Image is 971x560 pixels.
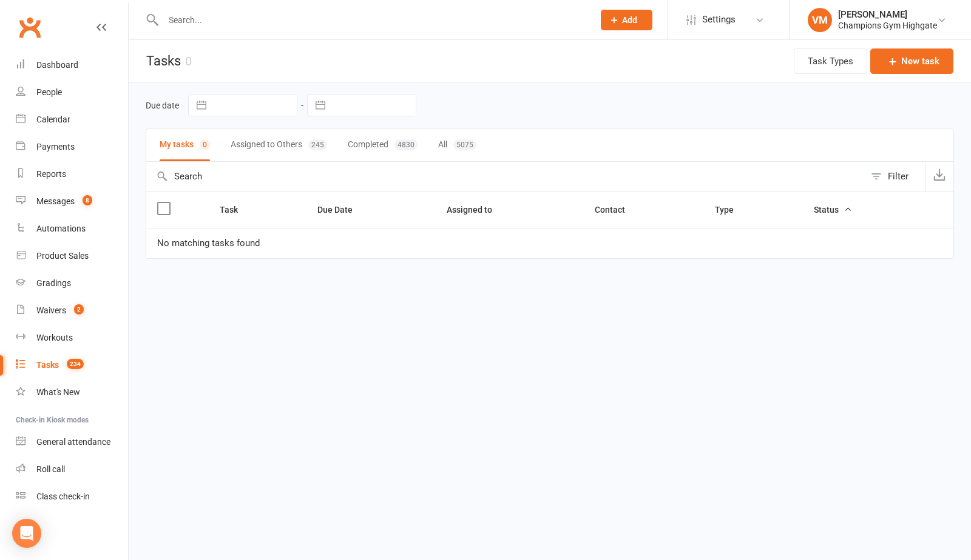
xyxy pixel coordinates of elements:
div: What's New [36,387,80,397]
div: Waivers [36,305,66,315]
span: Contact [595,205,638,215]
button: Task Types [794,48,867,74]
div: Filter [888,169,908,184]
span: Task [220,205,251,215]
button: Contact [595,202,638,217]
div: Messages [36,196,75,206]
div: 0 [200,139,210,150]
span: Status [814,205,852,215]
a: People [16,79,128,106]
div: 0 [185,54,192,68]
div: Workouts [36,333,73,342]
span: Type [715,205,747,215]
button: Filter [865,162,925,191]
a: Payments [16,133,128,161]
span: Add [622,15,637,25]
div: 4830 [394,139,418,150]
a: Workouts [16,324,128,352]
a: Gradings [16,270,128,297]
a: Reports [16,161,128,188]
a: Product Sales [16,242,128,270]
div: Payments [36,142,75,152]
span: 8 [83,195,92,205]
button: Type [715,202,747,217]
a: Waivers 2 [16,297,128,324]
a: Tasks 234 [16,352,128,379]
label: Due date [146,101,179,110]
div: Roll call [36,464,65,474]
div: Class check-in [36,492,90,501]
div: 245 [308,139,327,150]
div: General attendance [36,437,110,447]
button: Due Date [317,202,366,217]
div: Gradings [36,278,71,288]
a: Dashboard [16,52,128,79]
button: All5075 [438,129,476,161]
div: Calendar [36,115,70,124]
span: Due Date [317,205,366,215]
a: Class kiosk mode [16,483,128,510]
a: Roll call [16,456,128,483]
div: Automations [36,224,86,233]
button: Completed4830 [348,129,418,161]
div: Dashboard [36,60,78,70]
button: Task [220,202,251,217]
button: Status [814,202,852,217]
a: Messages 8 [16,188,128,215]
span: Settings [702,6,736,33]
span: 234 [67,359,84,369]
div: Reports [36,169,66,179]
span: Assigned to [447,205,506,215]
div: Product Sales [36,251,89,261]
button: My tasks0 [160,129,210,161]
input: Search... [160,12,585,28]
button: Add [601,10,652,30]
a: What's New [16,379,128,406]
div: VM [808,8,832,32]
div: People [36,87,62,97]
div: Tasks [36,360,59,370]
input: Search [146,162,865,191]
button: Assigned to Others245 [231,129,327,161]
div: Champions Gym Highgate [838,20,937,31]
a: General attendance kiosk mode [16,428,128,456]
button: Assigned to [447,202,506,217]
div: Open Intercom Messenger [12,519,41,548]
a: Automations [16,215,128,242]
h1: Tasks [129,40,192,82]
div: [PERSON_NAME] [838,9,937,20]
div: 5075 [453,139,476,150]
span: 2 [74,304,84,315]
button: New task [870,48,953,74]
a: Calendar [16,106,128,133]
a: Clubworx [15,12,45,42]
td: No matching tasks found [146,228,953,258]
